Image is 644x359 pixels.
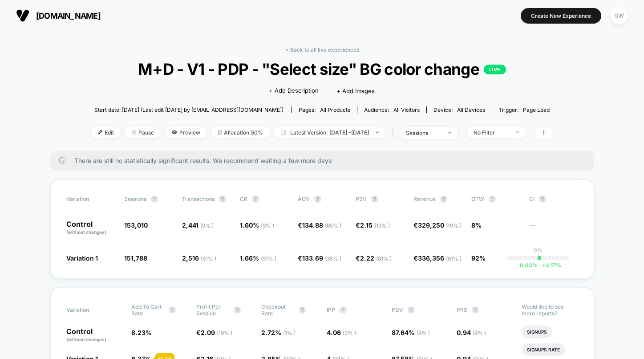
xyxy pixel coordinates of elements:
span: ( 9 % ) [473,330,486,336]
img: rebalance [218,130,222,135]
span: Pause [125,126,161,139]
button: ? [408,306,415,314]
button: ? [314,196,321,203]
span: 2,441 [182,221,214,229]
span: 92% [471,254,486,262]
span: 336,356 [418,254,462,262]
img: Visually logo [16,9,29,22]
span: CR [240,196,247,202]
span: ( 9 % ) [200,222,214,229]
span: 87.64 % [392,329,430,336]
p: | [537,253,539,260]
p: Control [66,220,115,236]
span: 2.72 % [261,329,296,336]
span: AOV [298,196,310,202]
span: Add To Cart Rate [131,303,164,317]
span: all products [320,106,350,113]
span: 4.06 [327,329,356,336]
span: -0.63 % [517,262,538,269]
span: (without changes) [66,229,106,235]
span: € [413,221,462,229]
div: Audience: [364,106,420,113]
div: No Filter [474,129,509,136]
span: PSV [356,196,367,202]
span: ( 91 % ) [201,255,216,262]
img: calendar [281,130,286,135]
span: ( 9 % ) [261,222,274,229]
li: Signups Rate [522,343,565,356]
span: --- [529,223,578,236]
button: ? [340,306,347,314]
span: ( 81 % ) [376,255,392,262]
span: 2.22 [360,254,392,262]
span: (without changes) [66,337,106,342]
span: 8.23 % [131,329,152,336]
span: ( 19 % ) [217,330,232,336]
span: Variation [66,196,115,203]
span: Allocation: 50% [211,126,270,139]
span: PDV [392,306,403,313]
span: ( 1 % ) [283,330,296,336]
span: ( 19 % ) [446,222,462,229]
span: ( 35 % ) [325,255,341,262]
span: OTW [471,196,520,203]
span: Edit [91,126,121,139]
span: € [298,254,341,262]
button: Create New Experience [521,8,601,24]
span: 153,010 [124,221,148,229]
span: Page Load [523,106,550,113]
img: end [516,131,519,133]
span: € [298,221,341,229]
button: SW [608,7,631,25]
button: ? [151,196,158,203]
span: [DOMAIN_NAME] [36,11,101,20]
button: ? [169,306,176,314]
span: Checkout Rate [261,303,294,317]
span: 329,250 [418,221,462,229]
span: 134.88 [302,221,341,229]
img: end [376,131,379,133]
span: 2.15 [360,221,390,229]
span: 8% [471,221,482,229]
div: SW [611,7,628,24]
span: € [356,254,392,262]
p: LIVE [484,65,506,74]
span: Variation 1 [66,254,98,262]
span: 4.17 % [538,262,561,269]
span: Transactions [182,196,215,202]
button: ? [489,196,496,203]
span: 2,516 [182,254,216,262]
span: 1.66 % [240,254,276,262]
span: Latest Version: [DATE] - [DATE] [274,126,385,139]
p: Control [66,328,122,343]
span: + [542,262,546,269]
span: Preview [165,126,207,139]
span: Variation [66,303,115,317]
span: IPP [327,306,335,313]
span: M+D - V1 - PDP - "Select size" BG color change [114,60,530,78]
span: 2.09 [201,329,232,336]
span: € [413,254,462,262]
button: ? [371,196,378,203]
button: ? [472,306,479,314]
span: All Visitors [393,106,420,113]
p: Would like to see more reports? [522,303,578,317]
span: Device: [426,106,492,113]
button: ? [539,196,546,203]
p: 0% [534,247,543,253]
span: 133.69 [302,254,341,262]
span: Start date: [DATE] (Last edit [DATE] by [EMAIL_ADDRESS][DOMAIN_NAME]) [94,106,284,113]
li: Signups [522,326,552,338]
span: ( 91 % ) [261,255,276,262]
button: ? [219,196,226,203]
span: ( 65 % ) [325,222,341,229]
span: CI [529,196,578,203]
span: There are still no statistically significant results. We recommend waiting a few more days [74,157,576,164]
span: ( 81 % ) [446,255,462,262]
span: ( 19 % ) [374,222,390,229]
span: Revenue [413,196,436,202]
span: | [390,126,399,139]
img: end [448,132,451,134]
span: PPS [457,306,467,313]
div: Trigger: [499,106,550,113]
